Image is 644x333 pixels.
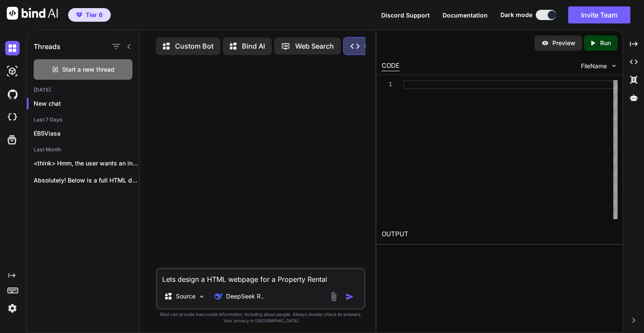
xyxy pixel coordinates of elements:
[242,41,265,51] p: Bind AI
[5,64,20,78] img: darkAi-studio
[156,311,365,324] p: Bind can provide inaccurate information, including about people. Always double-check its answers....
[86,11,103,19] span: Tier 6
[226,292,264,301] p: DeepSeek R..
[27,87,139,93] h2: [DATE]
[500,11,532,19] span: Dark mode
[329,292,339,301] img: attachment
[345,292,354,301] img: icon
[381,12,430,19] span: Discord Support
[27,116,139,123] h2: Last 7 Days
[34,129,139,138] p: EB5Viasa
[382,61,400,71] div: CODE
[34,99,139,108] p: New chat
[443,11,488,20] button: Documentation
[214,292,223,301] img: DeepSeek R1 (671B-Full)
[7,7,58,20] img: Bind AI
[377,224,623,244] h2: OUTPUT
[76,12,82,17] img: premium
[5,41,20,55] img: darkChat
[5,110,20,125] img: cloudideIcon
[382,80,392,89] div: 1
[443,12,488,19] span: Documentation
[295,41,334,51] p: Web Search
[27,146,139,153] h2: Last Month
[5,87,20,101] img: githubDark
[541,39,549,47] img: preview
[581,62,607,70] span: FileName
[381,11,430,20] button: Discord Support
[68,8,111,22] button: premiumTier 6
[198,293,205,300] img: Pick Models
[365,41,416,51] p: Code Generator
[568,6,630,23] button: Invite Team
[600,39,611,47] p: Run
[175,41,213,51] p: Custom Bot
[157,269,364,284] textarea: Lets design a HTML webpage for a Property Rental
[610,62,618,69] img: chevron down
[34,176,139,185] p: Absolutely! Below is a full HTML demo...
[5,301,20,316] img: settings
[34,159,139,168] p: <think> Hmm, the user wants an integrated...
[552,39,575,47] p: Preview
[62,65,115,74] span: Start a new thread
[176,292,195,301] p: Source
[34,41,60,52] h1: Threads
